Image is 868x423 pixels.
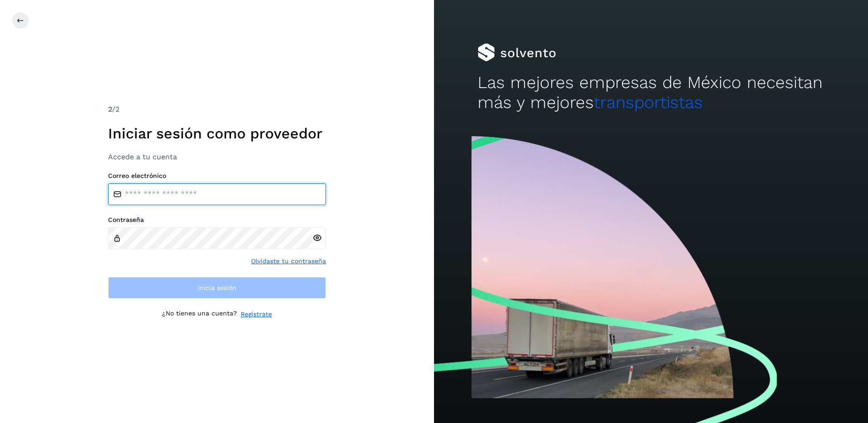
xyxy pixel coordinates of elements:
span: 2 [108,105,112,113]
h3: Accede a tu cuenta [108,152,326,161]
label: Correo electrónico [108,172,326,180]
div: /2 [108,104,326,115]
span: Inicia sesión [198,285,237,291]
a: Olvidaste tu contraseña [251,256,326,266]
p: ¿No tienes una cuenta? [162,310,237,319]
h2: Las mejores empresas de México necesitan más y mejores [478,73,825,113]
a: Regístrate [241,310,272,319]
h1: Iniciar sesión como proveedor [108,125,326,142]
button: Inicia sesión [108,277,326,299]
label: Contraseña [108,216,326,224]
span: transportistas [594,93,703,112]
